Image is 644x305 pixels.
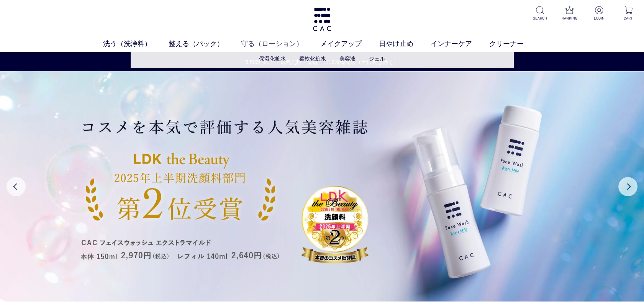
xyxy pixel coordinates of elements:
[531,6,549,21] a: SEARCH
[241,39,320,49] a: 守る（ローション）
[431,39,489,49] a: インナーケア
[560,6,579,21] a: RANKING
[531,15,549,21] p: SEARCH
[590,15,608,21] p: LOGIN
[590,6,608,21] a: LOGIN
[312,8,333,31] img: logo
[369,56,385,62] a: ジェル
[379,39,431,49] a: 日やけ止め
[619,6,638,21] a: CART
[299,56,326,62] a: 柔軟化粧水
[169,39,241,49] a: 整える（パック）
[489,39,541,49] a: クリーナー
[259,56,286,62] a: 保湿化粧水
[618,177,637,196] button: Next
[560,15,579,21] p: RANKING
[103,39,169,49] a: 洗う（洗浄料）
[320,39,379,49] a: メイクアップ
[0,58,644,66] a: 5,500円以上で送料無料・最短当日16時迄発送（土日祝は除く）
[7,177,26,196] button: Previous
[619,15,638,21] p: CART
[339,56,356,62] a: 美容液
